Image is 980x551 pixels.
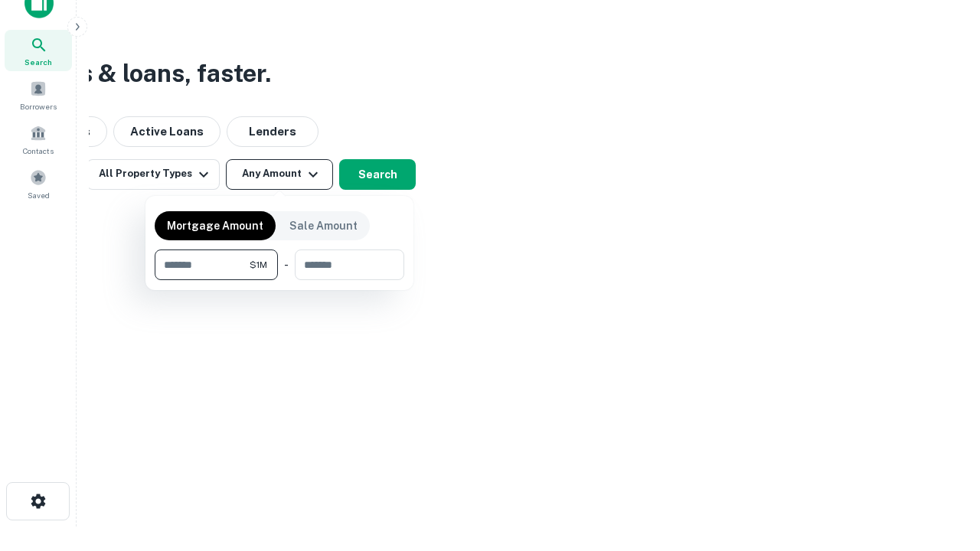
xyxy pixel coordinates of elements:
[250,258,267,272] span: $1M
[284,249,289,280] div: -
[289,217,358,234] p: Sale Amount
[167,217,263,234] p: Mortgage Amount
[903,429,980,502] iframe: Chat Widget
